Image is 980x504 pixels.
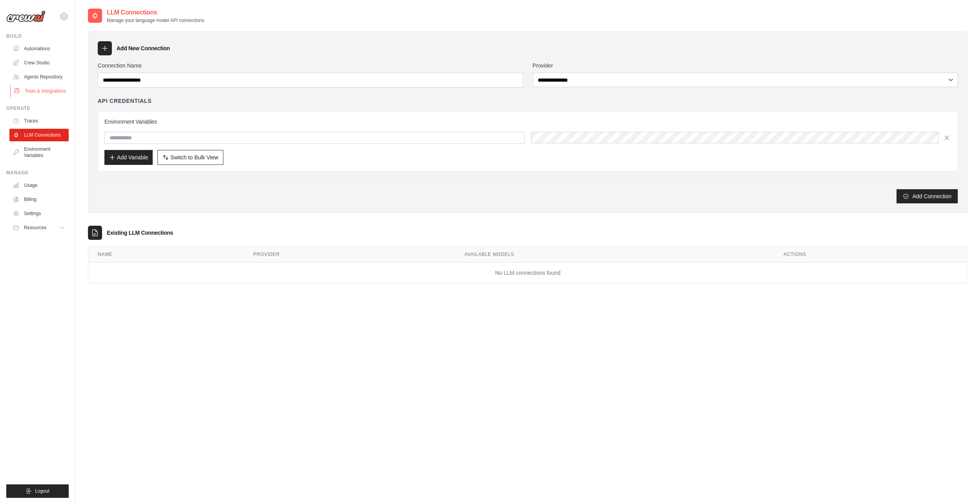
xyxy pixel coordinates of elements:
[117,44,170,52] h3: Add New Connection
[10,85,69,97] a: Tools & Integrations
[107,17,204,24] p: Manage your language model API connections
[9,115,69,127] a: Traces
[9,179,69,192] a: Usage
[157,150,223,165] button: Switch to Bulk View
[6,105,69,111] div: Operate
[774,247,967,263] th: Actions
[6,170,69,176] div: Manage
[107,229,173,237] h3: Existing LLM Connections
[9,42,69,55] a: Automations
[244,247,455,263] th: Provider
[98,62,523,69] label: Connection Name
[104,150,153,165] button: Add Variable
[35,488,49,494] span: Logout
[455,247,774,263] th: Available Models
[88,263,967,283] td: No LLM connections found
[9,143,69,162] a: Environment Variables
[104,118,951,126] h3: Environment Variables
[107,8,204,17] h2: LLM Connections
[170,153,218,161] span: Switch to Bulk View
[533,62,958,69] label: Provider
[6,33,69,39] div: Build
[9,129,69,141] a: LLM Connections
[9,221,69,234] button: Resources
[88,247,244,263] th: Name
[9,207,69,220] a: Settings
[9,193,69,206] a: Billing
[24,225,46,231] span: Resources
[9,57,69,69] a: Crew Studio
[6,11,46,22] img: Logo
[98,97,151,105] h4: API Credentials
[896,189,958,203] button: Add Connection
[6,484,69,498] button: Logout
[9,71,69,83] a: Agents Repository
